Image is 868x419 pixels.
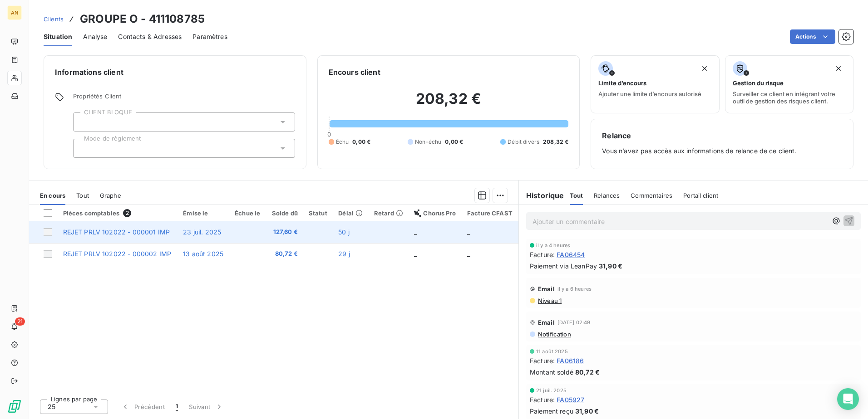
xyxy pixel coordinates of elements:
div: Vous n’avez pas accès aux informations de relance de ce client. [602,130,842,158]
span: Email [538,285,555,292]
div: Échue le [235,209,261,217]
div: Pièces comptables [63,209,173,217]
span: 25 [48,402,55,411]
a: Clients [44,15,64,24]
span: Analyse [83,32,107,41]
span: Contacts & Adresses [118,32,182,41]
span: Email [538,319,555,326]
span: Limite d’encours [598,79,646,87]
span: 31,90 € [575,406,599,416]
span: _ [467,250,470,258]
span: [DATE] 02:49 [557,320,591,325]
span: FA05927 [557,395,584,404]
span: 80,72 € [575,367,600,377]
div: Émise le [183,209,224,217]
span: Commentaires [631,192,672,199]
div: Facture CFAST [467,209,513,217]
button: Précédent [115,397,170,416]
span: 208,32 € [543,138,568,146]
span: Gestion du risque [733,79,784,87]
span: 0,00 € [445,138,463,146]
span: 13 août 2025 [183,250,223,258]
span: 127,60 € [271,228,298,237]
span: Paiement via LeanPay [530,261,597,271]
span: il y a 4 heures [536,243,570,248]
input: Ajouter une valeur [81,118,88,126]
h2: 208,32 € [329,90,569,117]
span: _ [414,250,417,258]
span: 21 juil. 2025 [536,388,567,393]
span: Graphe [100,192,121,199]
span: Débit divers [508,138,539,146]
span: Échu [336,138,349,146]
span: 0,00 € [352,138,370,146]
span: il y a 6 heures [557,286,592,292]
span: Facture : [530,250,555,259]
img: Logo LeanPay [7,399,22,414]
span: FA06186 [557,356,584,365]
span: Clients [44,15,64,23]
span: 31,90 € [599,261,622,271]
div: Open Intercom Messenger [837,388,859,410]
span: Non-échu [415,138,441,146]
span: Paiement reçu [530,406,573,416]
button: Actions [790,29,835,44]
span: En cours [40,192,65,199]
div: AN [7,5,22,20]
span: Situation [44,32,72,41]
span: Relances [594,192,620,199]
span: 2 [123,209,131,217]
span: Montant soldé [530,367,573,377]
span: Notification [537,331,571,338]
span: 80,72 € [271,249,298,258]
div: Retard [374,209,404,217]
button: Suivant [183,397,229,416]
div: Statut [309,209,327,217]
h3: GROUPE O - 411108785 [80,11,205,27]
h6: Informations client [55,67,295,78]
span: 1 [176,402,178,411]
span: Tout [570,192,583,199]
span: REJET PRLV 102022 - 000002 IMP [63,250,172,258]
span: Paramètres [192,32,227,41]
span: FA06454 [557,250,585,259]
h6: Encours client [329,67,380,78]
span: 21 [15,317,25,326]
span: _ [467,228,470,236]
button: Limite d’encoursAjouter une limite d’encours autorisé [591,55,719,113]
h6: Relance [602,130,842,141]
span: REJET PRLV 102022 - 000001 IMP [63,228,170,236]
h6: Historique [519,190,564,201]
span: Tout [76,192,89,199]
span: 23 juil. 2025 [183,228,221,236]
span: 0 [327,131,331,138]
span: _ [414,228,417,236]
span: 11 août 2025 [536,349,568,354]
span: Propriétés Client [73,93,295,105]
div: Solde dû [271,209,298,217]
span: 29 j [338,250,350,258]
span: Niveau 1 [537,297,562,304]
span: Surveiller ce client en intégrant votre outil de gestion des risques client. [733,90,846,105]
span: Ajouter une limite d’encours autorisé [598,90,701,97]
button: Gestion du risqueSurveiller ce client en intégrant votre outil de gestion des risques client. [725,55,853,113]
div: Délai [338,209,363,217]
span: Portail client [683,192,718,199]
span: Facture : [530,395,555,404]
button: 1 [170,397,183,416]
input: Ajouter une valeur [81,144,88,152]
span: 50 j [338,228,350,236]
span: Facture : [530,356,555,365]
div: Chorus Pro [414,209,456,217]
